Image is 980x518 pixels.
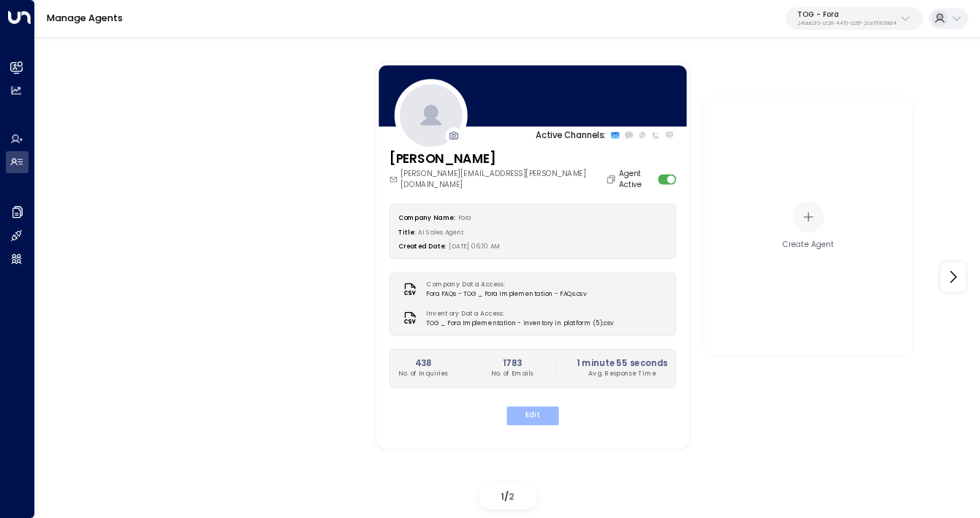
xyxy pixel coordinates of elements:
span: AI Sales Agent [418,227,463,236]
label: Agent Active [619,169,654,191]
label: Company Data Access: [426,280,581,289]
p: Active Channels: [536,129,606,141]
h2: 1783 [491,357,533,369]
h2: 1 minute 55 seconds [577,357,667,369]
span: Fora [458,213,471,221]
p: 24bbb2f3-cf28-4415-a26f-20e170838bf4 [797,20,897,26]
span: Fora FAQs - TOG _ Fora Implementation - FAQs.csv [426,289,586,299]
p: No. of Emails [491,369,533,378]
button: Edit [506,406,558,425]
a: Manage Agents [47,12,123,24]
div: [PERSON_NAME][EMAIL_ADDRESS][PERSON_NAME][DOMAIN_NAME] [390,169,619,191]
label: Company Name: [398,213,455,221]
span: 1 [501,490,504,503]
div: / [479,484,537,509]
span: [DATE] 06:10 AM [449,242,500,251]
label: Inventory Data Access: [426,309,608,319]
label: Created Date: [398,242,446,251]
h3: [PERSON_NAME] [390,150,619,169]
span: 2 [509,490,514,503]
div: Create Agent [783,239,835,250]
p: No. of Inquiries [398,369,448,378]
p: Avg. Response Time [577,369,667,378]
h2: 438 [398,357,448,369]
p: TOG - Fora [797,10,897,19]
button: TOG - Fora24bbb2f3-cf28-4415-a26f-20e170838bf4 [786,7,923,31]
span: TOG _ Fora Implementation - inventory in platform (5).csv [426,319,613,328]
button: Copy [606,174,619,184]
label: Title: [398,227,415,236]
